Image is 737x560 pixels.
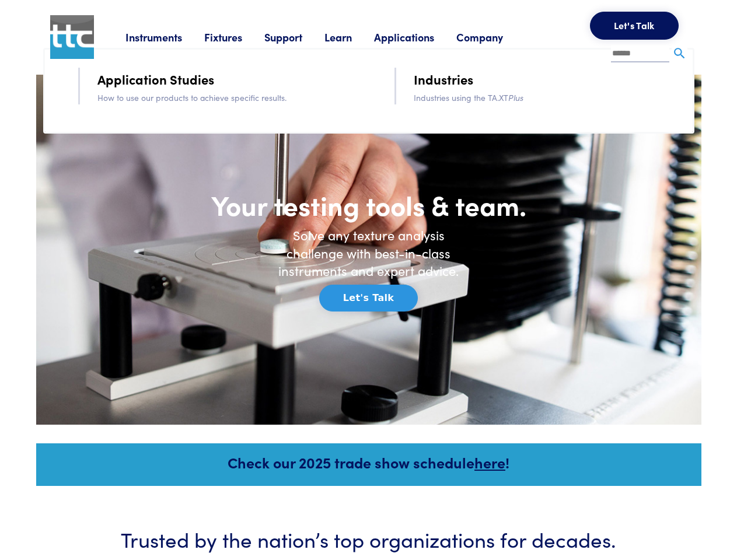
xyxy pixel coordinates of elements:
h6: Solve any texture analysis challenge with best-in-class instruments and expert advice. [270,226,468,280]
a: Support [264,30,324,44]
a: here [474,452,505,473]
a: Application Studies [97,69,214,89]
a: Applications [374,30,456,44]
button: Let's Talk [319,285,418,311]
a: Instruments [125,30,204,44]
h1: Your testing tools & team. [170,188,567,222]
i: Plus [508,92,523,103]
p: How to use our products to achieve specific results. [97,91,362,104]
h5: Check our 2025 trade show schedule ! [52,452,686,473]
img: ttc_logo_1x1_v1.0.png [50,15,94,59]
p: Industries using the TA.XT [414,91,678,104]
a: Fixtures [204,30,264,44]
h3: Trusted by the nation’s top organizations for decades. [71,524,666,553]
a: Company [456,30,525,44]
button: Let's Talk [590,12,679,40]
a: Learn [324,30,374,44]
a: Industries [414,69,473,89]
